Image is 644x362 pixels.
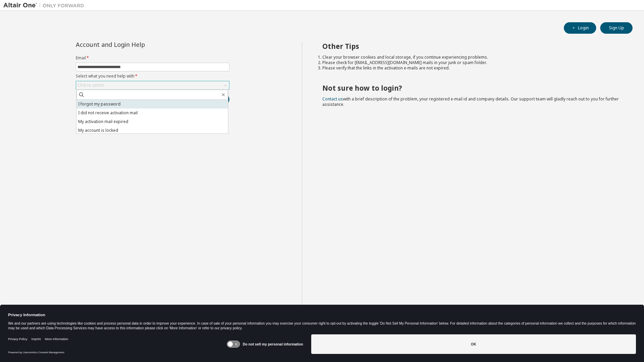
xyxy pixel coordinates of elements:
div: Account and Login Help [76,42,199,47]
h2: Not sure how to login? [322,84,621,92]
label: Email [76,55,229,61]
a: Contact us [322,96,343,102]
button: Login [564,22,596,34]
div: Click to select [76,81,229,89]
li: Please verify that the links in the activation e-mails are not expired. [322,65,621,71]
div: Click to select [77,83,104,88]
h2: Other Tips [322,42,621,51]
span: with a brief description of the problem, your registered e-mail id and company details. Our suppo... [322,96,619,107]
label: Select what you need help with [76,73,229,79]
li: Please check for [EMAIL_ADDRESS][DOMAIN_NAME] mails in your junk or spam folder. [322,60,621,65]
img: Altair One [3,2,88,9]
li: I forgot my password [76,100,228,109]
li: Clear your browser cookies and local storage, if you continue experiencing problems. [322,55,621,60]
button: Sign Up [600,22,633,34]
